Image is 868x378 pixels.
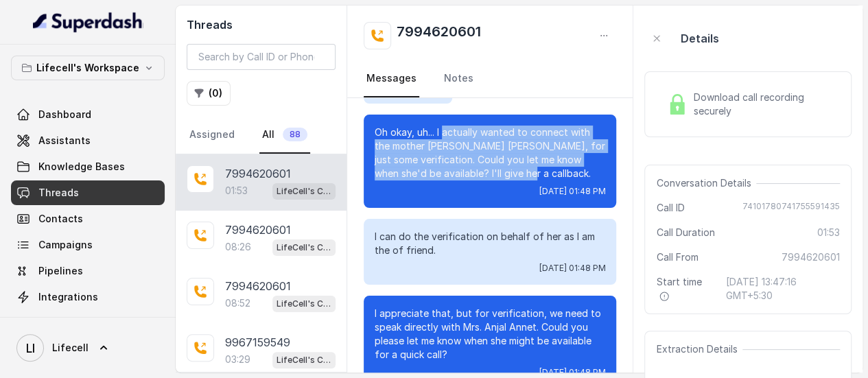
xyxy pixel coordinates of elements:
nav: Tabs [364,60,616,97]
p: Oh okay, uh... I actually wanted to connect with the mother [PERSON_NAME] [PERSON_NAME], for just... [375,126,605,180]
text: LI [26,341,35,355]
span: Knowledge Bases [38,160,125,174]
span: Conversation Details [656,176,756,190]
a: Assistants [11,128,165,153]
a: Lifecell [11,329,165,367]
p: 7994620601 [225,222,291,238]
a: Knowledge Bases [11,154,165,179]
span: 88 [283,128,307,141]
p: 9967159549 [225,334,290,351]
button: (0) [187,81,231,106]
a: All88 [259,117,310,154]
p: 03:29 [225,353,250,366]
p: I appreciate that, but for verification, we need to speak directly with Mrs. Anjal Annet. Could y... [375,307,605,362]
span: [DATE] 01:48 PM [539,263,605,274]
span: Call ID [656,201,684,215]
button: Lifecell's Workspace [11,56,165,80]
span: Call Duration [656,226,714,239]
p: LifeCell's Call Assistant [277,241,331,255]
span: 7994620601 [782,250,840,264]
p: 7994620601 [225,278,291,294]
p: 7994620601 [225,165,291,182]
span: Contacts [38,212,83,226]
a: Pipelines [11,259,165,283]
span: [DATE] 13:47:16 GMT+5:30 [726,275,840,303]
span: Campaigns [38,238,93,252]
span: Dashboard [38,108,91,121]
a: Assigned [187,117,237,154]
a: API Settings [11,311,165,335]
span: Lifecell [52,341,89,355]
a: Messages [364,60,419,97]
span: Threads [38,186,79,200]
p: 08:26 [225,240,251,254]
nav: Tabs [187,117,336,154]
a: Integrations [11,285,165,309]
h2: Threads [187,16,336,33]
span: Assistants [38,134,91,147]
img: Lock Icon [667,94,688,115]
a: Dashboard [11,102,165,127]
img: light.svg [33,11,143,33]
span: Download call recording securely [693,91,834,118]
a: Threads [11,180,165,205]
p: Details [680,30,718,47]
p: LifeCell's Call Assistant [277,185,331,198]
input: Search by Call ID or Phone Number [187,44,336,70]
span: Extraction Details [656,342,742,356]
span: Pipelines [38,264,83,278]
a: Campaigns [11,233,165,257]
span: API Settings [38,316,98,330]
span: 01:53 [817,226,840,239]
p: I can do the verification on behalf of her as I am the of friend. [375,230,605,257]
span: [DATE] 01:48 PM [539,186,605,197]
h2: 7994620601 [397,22,481,49]
p: 01:53 [225,184,248,198]
span: 74101780741755591435 [742,201,840,215]
p: LifeCell's Call Assistant [277,353,331,367]
p: 08:52 [225,296,250,310]
p: Lifecell's Workspace [36,60,139,76]
span: Start time [656,275,714,303]
a: Notes [441,60,476,97]
p: LifeCell's Call Assistant [277,297,331,311]
span: [DATE] 01:48 PM [539,367,605,378]
span: Call From [656,250,698,264]
span: Integrations [38,290,98,304]
a: Contacts [11,206,165,231]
